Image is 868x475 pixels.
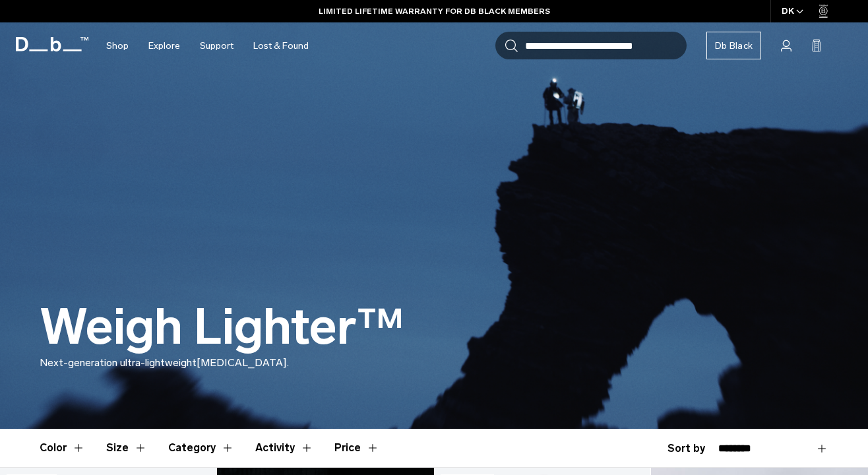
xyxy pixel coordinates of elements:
[253,22,309,69] a: Lost & Found
[200,22,233,69] a: Support
[106,429,147,467] button: Toggle Filter
[319,5,550,17] a: LIMITED LIFETIME WARRANTY FOR DB BLACK MEMBERS
[40,300,404,355] h1: Weigh Lighter™
[255,429,313,467] button: Toggle Filter
[96,22,319,69] nav: Main Navigation
[106,22,129,69] a: Shop
[148,22,180,69] a: Explore
[706,32,761,59] a: Db Black
[197,356,289,369] span: [MEDICAL_DATA].
[334,429,379,467] button: Toggle Price
[40,356,197,369] span: Next-generation ultra-lightweight
[168,429,234,467] button: Toggle Filter
[40,429,85,467] button: Toggle Filter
